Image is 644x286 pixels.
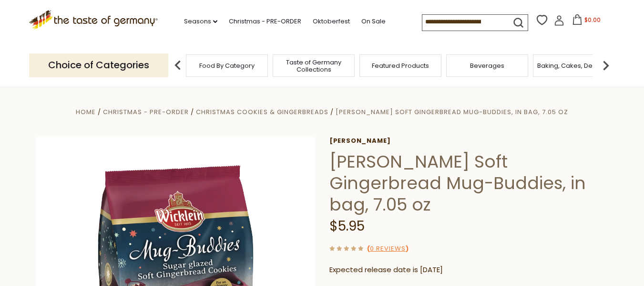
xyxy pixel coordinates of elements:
[596,56,615,75] img: next arrow
[329,264,608,276] p: Expected release date is [DATE]
[584,16,601,24] span: $0.00
[566,14,607,29] button: $0.00
[29,53,168,77] p: Choice of Categories
[103,107,189,117] a: Christmas - PRE-ORDER
[367,244,409,253] span: ( )
[329,151,608,215] h1: [PERSON_NAME] Soft Gingerbread Mug-Buddies, in bag, 7.05 oz
[196,107,328,117] a: Christmas Cookies & Gingerbreads
[336,107,568,117] a: [PERSON_NAME] Soft Gingerbread Mug-Buddies, in bag, 7.05 oz
[361,16,386,27] a: On Sale
[76,107,96,117] a: Home
[184,16,217,27] a: Seasons
[470,62,504,69] a: Beverages
[229,16,301,27] a: Christmas - PRE-ORDER
[276,59,352,73] a: Taste of Germany Collections
[199,62,255,69] a: Food By Category
[372,62,429,69] a: Featured Products
[329,137,608,145] a: [PERSON_NAME]
[329,217,365,235] span: $5.95
[313,16,350,27] a: Oktoberfest
[168,56,187,75] img: previous arrow
[370,244,406,254] a: 0 Reviews
[537,62,611,69] a: Baking, Cakes, Desserts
